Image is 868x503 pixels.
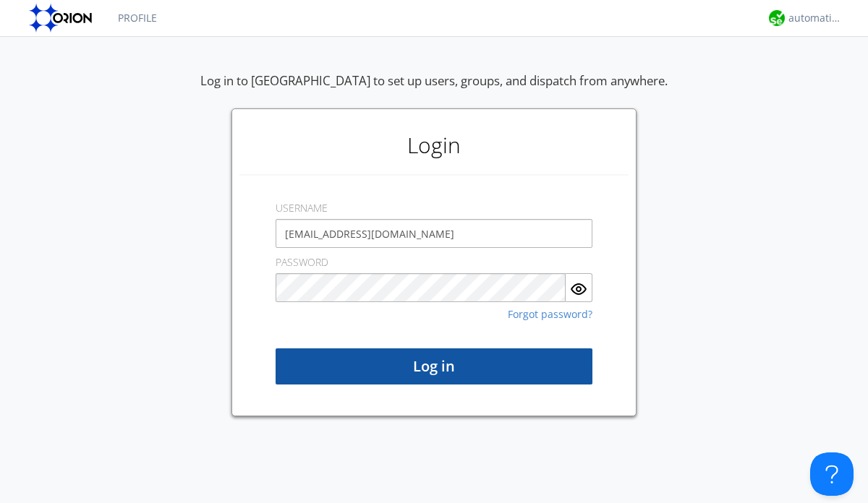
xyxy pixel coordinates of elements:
[276,273,566,302] input: Password
[570,280,587,298] img: eye.svg
[276,255,328,270] label: PASSWORD
[508,309,592,319] a: Forgot password?
[200,72,668,108] div: Log in to [GEOGRAPHIC_DATA] to set up users, groups, and dispatch from anywhere.
[810,452,854,496] iframe: Toggle Customer Support
[239,116,629,174] h1: Login
[769,10,785,26] img: d2d01cd9b4174d08988066c6d424eccd
[566,273,592,302] button: Show Password
[276,348,592,384] button: Log in
[788,11,843,25] div: automation+atlas
[276,201,328,215] label: USERNAME
[29,4,96,33] img: orion-labs-logo.svg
